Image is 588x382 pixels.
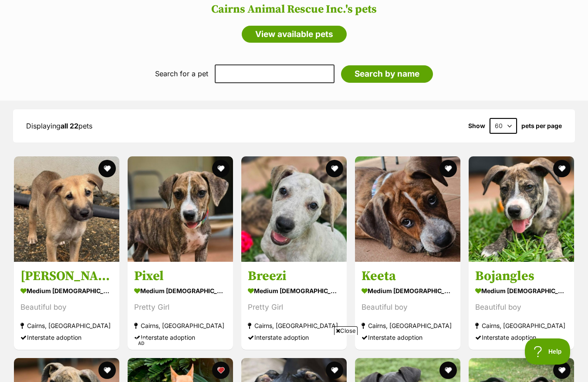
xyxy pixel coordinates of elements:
a: Pixel medium [DEMOGRAPHIC_DATA] Dog Pretty Girl Cairns, [GEOGRAPHIC_DATA] Interstate adoption fav... [128,261,233,350]
h3: Breezi [248,268,340,284]
div: Interstate adoption [134,331,226,343]
img: Breezi [241,156,347,262]
div: Beautiful boy [20,301,113,313]
div: Beautiful boy [362,301,454,313]
div: Interstate adoption [20,331,113,343]
h3: Pixel [134,268,226,284]
div: Pretty Girl [248,301,340,313]
div: Interstate adoption [248,331,340,343]
button: favourite [98,160,116,177]
div: medium [DEMOGRAPHIC_DATA] Dog [248,284,340,297]
div: Cairns, [GEOGRAPHIC_DATA] [134,320,226,331]
div: Cairns, [GEOGRAPHIC_DATA] [248,320,340,331]
img: Lawson [14,156,119,262]
strong: all 22 [61,122,78,130]
span: Close [334,326,358,335]
span: Show [468,122,485,129]
div: Pretty Girl [134,301,226,313]
h3: [PERSON_NAME] [20,268,113,284]
span: Displaying pets [26,122,92,130]
img: Bojangles [469,156,574,262]
button: favourite [439,160,457,177]
div: Beautiful boy [475,301,568,313]
a: Keeta medium [DEMOGRAPHIC_DATA] Dog Beautiful boy Cairns, [GEOGRAPHIC_DATA] Interstate adoption f... [355,261,460,350]
div: medium [DEMOGRAPHIC_DATA] Dog [134,284,226,297]
span: AD [135,338,147,348]
div: Cairns, [GEOGRAPHIC_DATA] [20,320,113,331]
img: Pixel [128,156,233,262]
label: pets per page [521,122,562,129]
label: Search for a pet [155,70,208,78]
button: favourite [553,362,571,379]
button: favourite [326,160,343,177]
iframe: Help Scout Beacon - Open [525,338,571,365]
div: Interstate adoption [475,331,568,343]
input: Search by name [341,65,433,83]
a: Breezi medium [DEMOGRAPHIC_DATA] Dog Pretty Girl Cairns, [GEOGRAPHIC_DATA] Interstate adoption fa... [241,261,347,350]
div: Cairns, [GEOGRAPHIC_DATA] [475,320,568,331]
h3: Bojangles [475,268,568,284]
iframe: Advertisement [135,338,453,378]
img: Keeta [355,156,460,262]
div: Interstate adoption [362,331,454,343]
h2: Cairns Animal Rescue Inc.'s pets [9,3,579,16]
a: Bojangles medium [DEMOGRAPHIC_DATA] Dog Beautiful boy Cairns, [GEOGRAPHIC_DATA] Interstate adopti... [469,261,574,350]
button: favourite [212,160,230,177]
div: Cairns, [GEOGRAPHIC_DATA] [362,320,454,331]
button: favourite [553,160,571,177]
div: medium [DEMOGRAPHIC_DATA] Dog [362,284,454,297]
a: View available pets [242,26,347,43]
a: [PERSON_NAME] medium [DEMOGRAPHIC_DATA] Dog Beautiful boy Cairns, [GEOGRAPHIC_DATA] Interstate ad... [14,261,119,350]
div: medium [DEMOGRAPHIC_DATA] Dog [20,284,113,297]
h3: Keeta [362,268,454,284]
div: medium [DEMOGRAPHIC_DATA] Dog [475,284,568,297]
button: favourite [98,362,116,379]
